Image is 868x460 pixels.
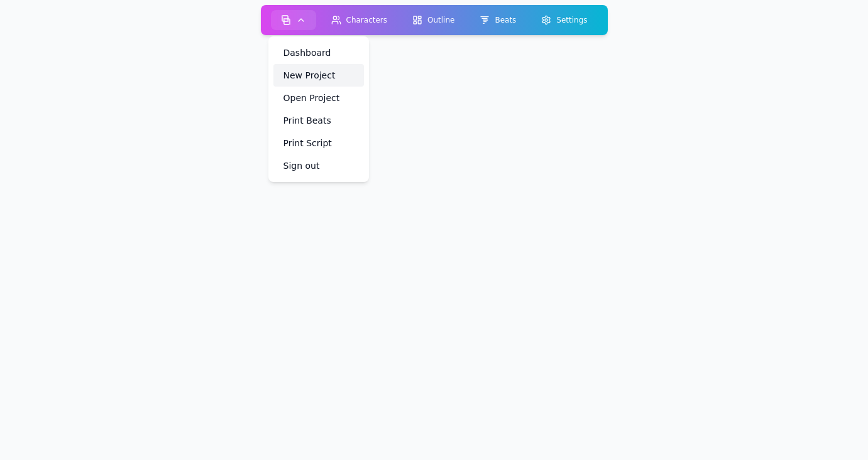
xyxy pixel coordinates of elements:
[273,64,363,87] a: New Project
[321,10,397,30] button: Characters
[273,87,363,109] a: Open Project
[280,15,290,25] img: storyboard
[531,10,597,30] button: Settings
[318,8,400,33] a: Characters
[400,8,467,33] a: Outline
[402,10,464,30] button: Outline
[470,10,526,30] button: Beats
[273,41,363,64] a: Dashboard
[273,109,363,132] a: Print Beats
[273,132,363,154] a: Print Script
[467,8,529,33] a: Beats
[529,8,600,33] a: Settings
[273,154,363,177] a: Sign out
